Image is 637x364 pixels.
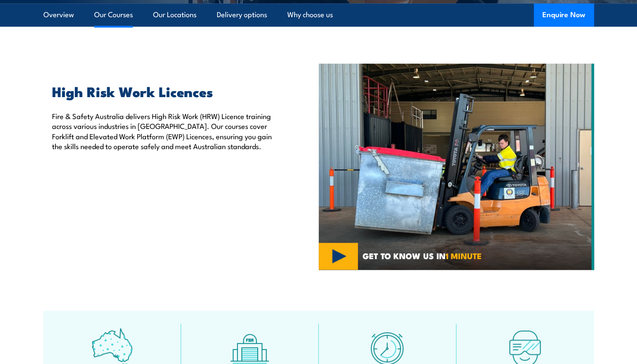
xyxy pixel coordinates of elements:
p: Fire & Safety Australia delivers High Risk Work (HRW) Licence training across various industries ... [52,111,279,151]
strong: 1 MINUTE [446,249,482,262]
img: High Risk Work Licence Training [319,64,594,270]
a: Our Locations [153,3,197,26]
a: Delivery options [217,3,267,26]
a: Our Courses [94,3,133,26]
span: GET TO KNOW US IN [363,252,482,260]
a: Overview [43,3,74,26]
a: Why choose us [287,3,333,26]
button: Enquire Now [534,3,594,27]
h2: High Risk Work Licences [52,85,279,97]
